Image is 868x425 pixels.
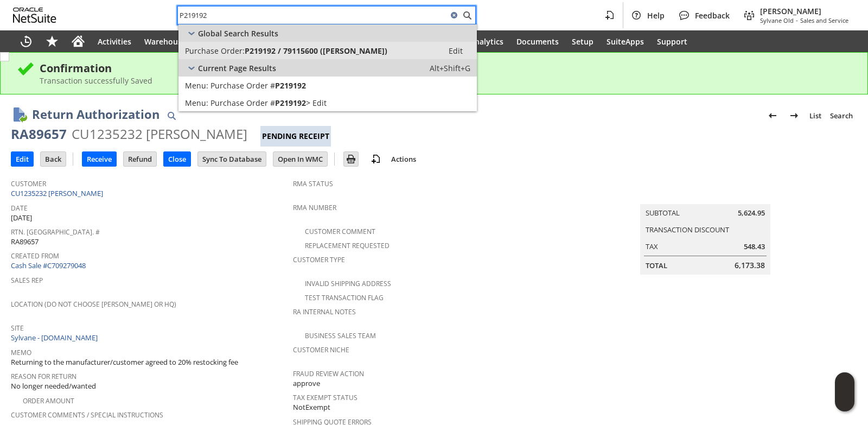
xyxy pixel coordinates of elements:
[738,208,765,218] span: 5,624.95
[293,378,320,389] span: approve
[646,225,729,234] a: Transaction Discount
[293,393,358,402] a: Tax Exempt Status
[305,279,391,288] a: Invalid Shipping Address
[463,30,510,52] a: Analytics
[293,203,336,212] a: RMA Number
[437,44,475,57] a: Edit:
[305,331,376,340] a: Business Sales Team
[11,213,32,223] span: [DATE]
[245,46,387,56] span: P219192 / 79115600 ([PERSON_NAME])
[275,80,306,91] span: P219192
[572,36,593,47] span: Setup
[178,9,448,22] input: Search
[695,10,730,21] span: Feedback
[650,30,694,52] a: Support
[344,153,358,166] img: Print
[11,323,24,333] a: Site
[657,36,687,47] span: Support
[796,16,798,24] span: -
[138,30,193,52] a: Warehouse
[260,126,331,147] div: Pending Receipt
[198,63,276,73] span: Current Page Results
[461,9,474,22] svg: Search
[275,98,306,108] span: P219192
[516,36,559,47] span: Documents
[23,396,74,405] a: Order Amount
[293,255,345,264] a: Customer Type
[178,77,477,94] a: Purchase Order #P219192
[646,208,680,218] a: Subtotal
[293,307,356,316] a: RA Internal Notes
[647,10,665,21] span: Help
[11,251,59,261] a: Created From
[11,179,46,188] a: Customer
[11,227,100,237] a: Rtn. [GEOGRAPHIC_DATA]. #
[82,152,116,166] input: Receive
[32,105,159,123] h1: Return Authorization
[11,333,100,342] a: Sylvane - [DOMAIN_NAME]
[144,36,186,47] span: Warehouse
[305,227,375,236] a: Customer Comment
[293,402,330,413] span: NotExempt
[293,345,349,354] a: Customer Niche
[164,152,190,166] input: Close
[11,372,76,381] a: Reason For Return
[344,152,358,166] input: Print
[800,16,848,24] span: Sales and Service
[760,6,848,16] span: [PERSON_NAME]
[11,125,67,143] div: RA89657
[11,300,176,309] a: Location (Do Not Choose [PERSON_NAME] or HQ)
[273,152,327,166] input: Open In WMC
[46,35,59,48] svg: Shortcuts
[185,98,208,108] span: Menu:
[788,109,801,122] img: Next
[826,107,857,124] a: Search
[11,237,39,247] span: RA89657
[40,75,851,86] div: Transaction successfully Saved
[13,8,56,23] svg: logo
[11,381,96,391] span: No longer needed/wanted
[165,109,178,122] img: Quick Find
[185,80,208,91] span: Menu:
[11,276,43,285] a: Sales Rep
[430,63,470,73] span: Alt+Shift+G
[11,357,238,367] span: Returning to the manufacturer/customer agreed to 20% restocking fee
[387,154,420,164] a: Actions
[305,241,390,250] a: Replacement Requested
[41,152,66,166] input: Back
[20,35,33,48] svg: Recent Records
[835,392,854,412] span: Oracle Guided Learning Widget. To move around, please hold and drag
[510,30,565,52] a: Documents
[835,372,854,411] iframe: Click here to launch Oracle Guided Learning Help Panel
[646,242,658,251] a: Tax
[210,80,275,91] span: Purchase Order #
[640,187,770,204] caption: Summary
[646,261,667,270] a: Total
[198,28,278,39] span: Global Search Results
[124,152,156,166] input: Refund
[369,153,382,166] img: add-record.svg
[91,30,138,52] a: Activities
[305,293,384,302] a: Test Transaction Flag
[600,30,650,52] a: SuiteApps
[293,179,333,188] a: RMA Status
[72,35,85,48] svg: Home
[65,30,91,52] a: Home
[98,36,131,47] span: Activities
[11,261,86,270] a: Cash Sale #C709279048
[293,369,364,378] a: Fraud Review Action
[306,98,327,108] span: > Edit
[11,410,163,420] a: Customer Comments / Special Instructions
[744,242,765,252] span: 548.43
[72,125,247,143] div: CU1235232 [PERSON_NAME]
[11,204,28,213] a: Date
[11,348,31,357] a: Memo
[470,36,503,47] span: Analytics
[178,94,477,111] a: Edit
[766,109,779,122] img: Previous
[607,36,644,47] span: SuiteApps
[178,42,477,59] a: Purchase Order:P219192 / 79115600 ([PERSON_NAME])Edit:
[735,260,765,271] span: 6,173.38
[11,152,33,166] input: Edit
[13,30,39,52] a: Recent Records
